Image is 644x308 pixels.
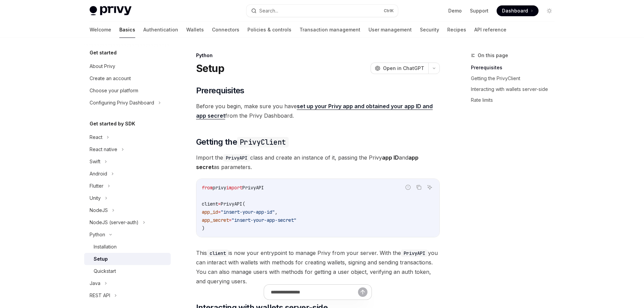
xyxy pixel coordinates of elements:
[84,180,171,192] button: Flutter
[226,185,242,191] span: import
[84,60,171,72] a: About Privy
[300,22,360,38] a: Transaction management
[84,241,171,253] a: Installation
[196,103,433,119] a: set up your Privy app and obtained your app ID and app secret
[223,154,250,162] code: PrivyAPI
[90,231,105,239] div: Python
[420,22,439,38] a: Security
[221,201,245,207] span: PrivyAPI(
[84,143,171,156] button: React native
[368,22,412,38] a: User management
[90,62,115,70] div: About Privy
[229,217,232,223] span: =
[502,7,528,14] span: Dashboard
[414,183,423,192] button: Copy the contents from the code block
[213,185,226,191] span: privy
[90,87,138,95] div: Choose your platform
[371,63,428,74] button: Open in ChatGPT
[90,22,111,38] a: Welcome
[544,5,555,16] button: Toggle dark mode
[470,7,488,14] a: Support
[401,250,428,257] code: PrivyAPI
[471,84,560,95] a: Interacting with wallets server-side
[84,97,171,109] button: Configuring Privy Dashboard
[84,168,171,180] button: Android
[84,265,171,277] a: Quickstart
[84,72,171,85] a: Create an account
[90,170,107,178] div: Android
[84,253,171,265] a: Setup
[202,209,218,215] span: app_id
[246,5,398,17] button: Search...CtrlK
[90,145,117,153] div: React native
[84,277,171,289] button: Java
[471,95,560,105] a: Rate limits
[202,217,229,223] span: app_secret
[90,206,108,214] div: NodeJS
[196,153,440,172] span: Import the class and create an instance of it, passing the Privy and as parameters.
[247,22,291,38] a: Policies & controls
[218,209,221,215] span: =
[196,52,440,59] div: Python
[84,85,171,97] a: Choose your platform
[94,255,108,263] div: Setup
[196,248,440,286] span: This is now your entrypoint to manage Privy from your server. With the you can interact with wall...
[471,62,560,73] a: Prerequisites
[474,22,506,38] a: API reference
[90,49,117,57] h5: Get started
[94,267,116,275] div: Quickstart
[143,22,178,38] a: Authentication
[382,154,399,161] strong: app ID
[84,216,171,229] button: NodeJS (server-auth)
[90,279,100,287] div: Java
[218,201,221,207] span: =
[90,120,135,128] h5: Get started by SDK
[448,7,462,14] a: Demo
[84,156,171,168] button: Swift
[196,85,244,96] span: Prerequisites
[90,133,102,141] div: React
[84,131,171,143] button: React
[90,218,139,227] div: NodeJS (server-auth)
[212,22,239,38] a: Connectors
[232,217,296,223] span: "insert-your-app-secret"
[202,201,218,207] span: client
[186,22,204,38] a: Wallets
[383,65,424,72] span: Open in ChatGPT
[478,51,508,60] span: On this page
[425,183,434,192] button: Ask AI
[221,209,275,215] span: "insert-your-app-id"
[84,204,171,216] button: NodeJS
[242,185,264,191] span: PrivyAPI
[90,99,154,107] div: Configuring Privy Dashboard
[196,101,440,120] span: Before you begin, make sure you have from the Privy Dashboard.
[84,289,171,302] button: REST API
[90,182,103,190] div: Flutter
[196,62,224,74] h1: Setup
[207,250,229,257] code: client
[471,73,560,84] a: Getting the PrivyClient
[90,291,110,300] div: REST API
[119,22,135,38] a: Basics
[497,5,539,16] a: Dashboard
[84,229,171,241] button: Python
[447,22,466,38] a: Recipes
[90,158,100,166] div: Swift
[384,8,394,14] span: Ctrl K
[259,7,278,15] div: Search...
[271,285,358,300] input: Ask a question...
[275,209,278,215] span: ,
[90,194,101,202] div: Unity
[196,137,289,147] span: Getting the
[404,183,412,192] button: Report incorrect code
[84,192,171,204] button: Unity
[94,243,117,251] div: Installation
[90,6,132,16] img: light logo
[202,225,205,231] span: )
[358,287,367,297] button: Send message
[202,185,213,191] span: from
[90,74,131,82] div: Create an account
[237,137,288,147] code: PrivyClient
